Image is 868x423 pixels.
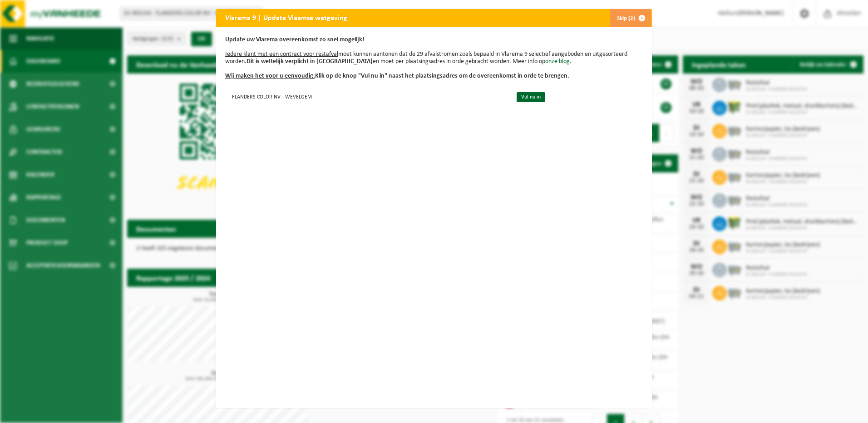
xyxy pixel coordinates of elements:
[225,73,569,79] b: Klik op de knop "Vul nu in" naast het plaatsingsadres om de overeenkomst in orde te brengen.
[545,58,572,65] a: onze blog.
[225,36,643,80] p: moet kunnen aantonen dat de 29 afvalstromen zoals bepaald in Vlarema 9 selectief aangeboden en ui...
[225,89,509,104] td: FLANDERS COLOR NV - WEVELGEM
[517,92,545,102] a: Vul nu in
[610,9,651,27] button: Skip (2)
[225,36,365,43] b: Update uw Vlarema overeenkomst zo snel mogelijk!
[247,58,373,65] b: Dit is wettelijk verplicht in [GEOGRAPHIC_DATA]
[225,51,338,58] u: Iedere klant met een contract voor restafval
[216,9,356,26] h2: Vlarema 9 | Update Vlaamse wetgeving
[225,73,315,79] u: Wij maken het voor u eenvoudig.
